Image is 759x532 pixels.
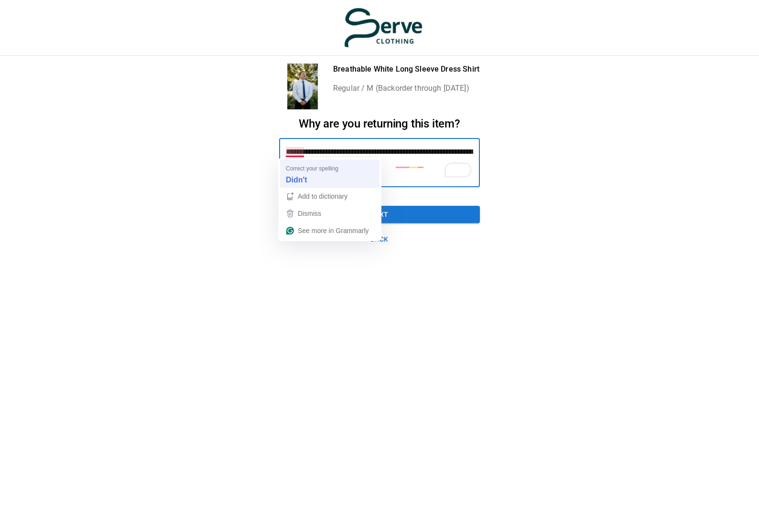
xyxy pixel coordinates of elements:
h2: Why are you returning this item? [279,117,480,131]
textarea: To enrich screen reader interactions, please activate Accessibility in Grammarly extension settings [286,146,473,179]
div: Breathable White Long Sleeve Dress Shirt - Serve Clothing [280,64,325,109]
img: serve-clothing.myshopify.com-3331c13f-55ad-48ba-bef5-e23db2fa8125 [344,7,423,48]
p: Regular / M (Backorder through [DATE]) [333,83,479,94]
p: Breathable White Long Sleeve Dress Shirt [333,64,479,75]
